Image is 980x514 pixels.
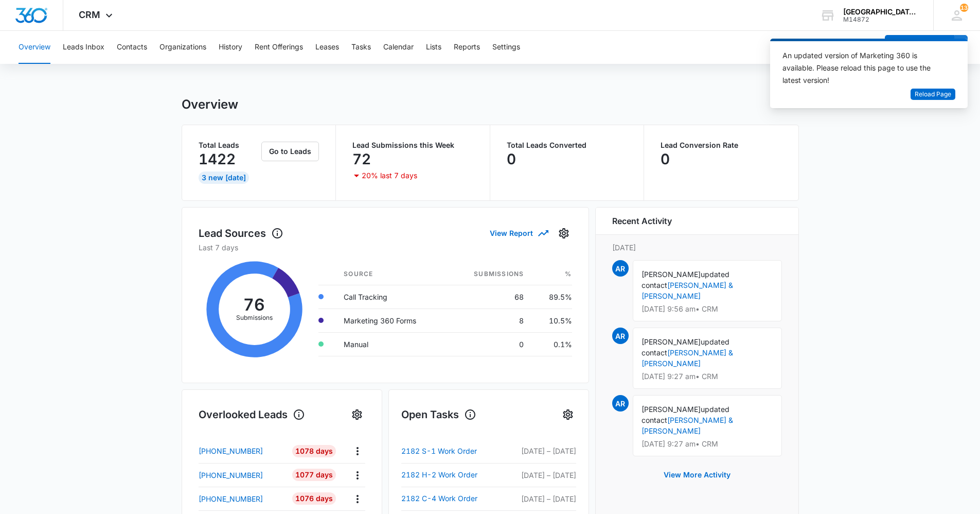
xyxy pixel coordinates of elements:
button: Calendar [383,31,414,64]
button: Actions [349,467,365,483]
p: 0 [661,151,670,167]
div: An updated version of Marketing 360 is available. Please reload this page to use the latest version! [782,49,943,87]
td: 8 [448,309,532,332]
p: [PHONE_NUMBER] [199,446,263,456]
button: Actions [349,443,365,459]
span: [PERSON_NAME] [642,270,701,279]
p: [DATE] 9:56 am • CRM [642,305,773,313]
span: [PERSON_NAME] [642,405,701,414]
th: Source [335,263,448,285]
button: Actions [349,491,365,507]
span: AR [612,260,629,277]
button: Contacts [117,31,147,64]
button: View Report [490,224,547,242]
div: notifications count [960,4,968,12]
td: 10.5% [532,309,572,332]
td: 68 [448,285,532,309]
button: Go to Leads [261,142,319,161]
button: Tasks [351,31,371,64]
p: [DATE] [612,242,782,253]
th: Submissions [448,263,532,285]
h1: Overview [182,97,238,112]
h1: Overlooked Leads [199,407,305,422]
span: AR [612,395,629,412]
a: [PERSON_NAME] & [PERSON_NAME] [642,281,733,300]
p: Total Leads [199,142,260,149]
span: AR [612,328,629,344]
p: Last 7 days [199,242,572,253]
p: [PHONE_NUMBER] [199,493,263,504]
span: 13 [960,4,968,12]
a: 2182 H-2 Work Order [401,469,503,481]
div: 1076 Days [292,492,336,505]
a: [PHONE_NUMBER] [199,493,285,504]
a: [PHONE_NUMBER] [199,446,285,456]
td: Manual [335,332,448,356]
p: 0 [507,151,516,167]
td: Call Tracking [335,285,448,309]
button: Reports [454,31,480,64]
div: 3 New [DATE] [199,172,249,184]
p: [DATE] – [DATE] [503,493,576,504]
a: 2182 C-4 Work Order [401,492,503,505]
button: Reload Page [911,89,955,100]
p: 72 [352,151,371,167]
div: account name [843,8,918,16]
button: Settings [492,31,520,64]
span: Reload Page [915,90,951,99]
td: Marketing 360 Forms [335,309,448,332]
a: [PERSON_NAME] & [PERSON_NAME] [642,348,733,368]
p: [DATE] 9:27 am • CRM [642,440,773,448]
p: Total Leads Converted [507,142,628,149]
p: [DATE] 9:27 am • CRM [642,373,773,380]
button: Lists [426,31,441,64]
a: 2182 S-1 Work Order [401,445,503,457]
th: % [532,263,572,285]
p: [DATE] – [DATE] [503,470,576,481]
button: History [219,31,242,64]
button: View More Activity [653,462,741,487]
h1: Lead Sources [199,226,283,241]
button: Leases [315,31,339,64]
h6: Recent Activity [612,215,672,227]
a: [PERSON_NAME] & [PERSON_NAME] [642,416,733,435]
button: Settings [556,225,572,242]
h1: Open Tasks [401,407,476,422]
p: [PHONE_NUMBER] [199,470,263,481]
div: 1078 Days [292,445,336,457]
span: [PERSON_NAME] [642,337,701,346]
td: 0.1% [532,332,572,356]
p: 20% last 7 days [362,172,417,179]
button: Add Contact [885,35,954,60]
button: Settings [560,406,576,423]
span: CRM [79,9,100,20]
td: 89.5% [532,285,572,309]
div: account id [843,16,918,23]
p: 1422 [199,151,236,167]
button: Settings [349,406,365,423]
button: Overview [19,31,50,64]
p: Lead Submissions this Week [352,142,473,149]
p: [DATE] – [DATE] [503,446,576,456]
p: Lead Conversion Rate [661,142,782,149]
button: Organizations [159,31,206,64]
a: [PHONE_NUMBER] [199,470,285,481]
a: Go to Leads [261,147,319,156]
div: 1077 Days [292,469,336,481]
td: 0 [448,332,532,356]
button: Rent Offerings [255,31,303,64]
button: Leads Inbox [63,31,104,64]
